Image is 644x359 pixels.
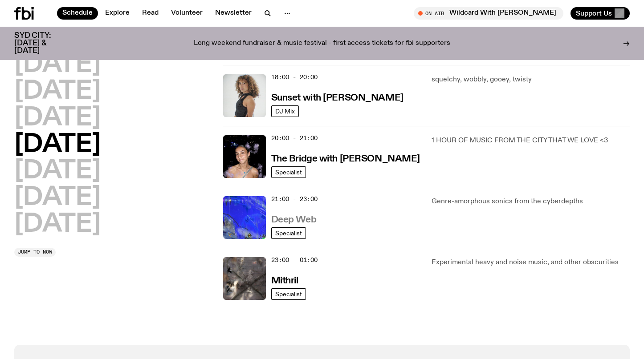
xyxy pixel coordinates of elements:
span: 23:00 - 01:00 [271,256,318,264]
p: Long weekend fundraiser & music festival - first access tickets for fbi supporters [194,40,450,48]
a: Sunset with [PERSON_NAME] [271,92,404,103]
a: Specialist [271,288,306,300]
button: [DATE] [14,79,101,104]
img: An abstract artwork in mostly grey, with a textural cross in the centre. There are metallic and d... [223,257,266,300]
a: DJ Mix [271,105,299,117]
a: Mithril [271,274,298,286]
span: Support Us [576,9,612,17]
span: 18:00 - 20:00 [271,73,318,81]
button: [DATE] [14,133,101,157]
p: Experimental heavy and noise music, and other obscurities [432,257,630,268]
span: Specialist [275,169,302,175]
a: Volunteer [166,7,208,20]
img: An abstract artwork, in bright blue with amorphous shapes, illustrated shimmers and small drawn c... [223,196,266,239]
button: [DATE] [14,159,101,184]
a: Specialist [271,166,306,178]
img: Tangela looks past her left shoulder into the camera with an inquisitive look. She is wearing a s... [223,74,266,117]
button: [DATE] [14,52,101,77]
a: Read [137,7,164,20]
button: Jump to now [14,248,56,257]
span: DJ Mix [275,108,295,114]
span: Jump to now [18,250,52,254]
a: Deep Web [271,214,316,225]
a: Specialist [271,227,306,239]
button: [DATE] [14,186,101,210]
a: Explore [100,7,135,20]
h3: The Bridge with [PERSON_NAME] [271,154,420,164]
button: [DATE] [14,106,101,131]
span: Specialist [275,290,302,297]
h3: Mithril [271,276,298,286]
span: 20:00 - 21:00 [271,134,318,142]
button: [DATE] [14,212,101,237]
h3: SYD CITY: [DATE] & [DATE] [14,32,71,55]
p: Genre-amorphous sonics from the cyberdepths [432,196,630,207]
a: The Bridge with [PERSON_NAME] [271,153,420,164]
span: Specialist [275,230,302,236]
button: Support Us [571,7,630,20]
h3: Sunset with [PERSON_NAME] [271,93,404,103]
h3: Deep Web [271,215,316,225]
a: Newsletter [210,7,257,20]
a: Schedule [57,7,98,20]
p: 1 HOUR OF MUSIC FROM THE CITY THAT WE LOVE <3 [432,135,630,146]
span: 21:00 - 23:00 [271,195,318,203]
p: squelchy, wobbly, gooey, twisty [432,74,630,85]
button: On AirWildcard With [PERSON_NAME] [414,7,563,20]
